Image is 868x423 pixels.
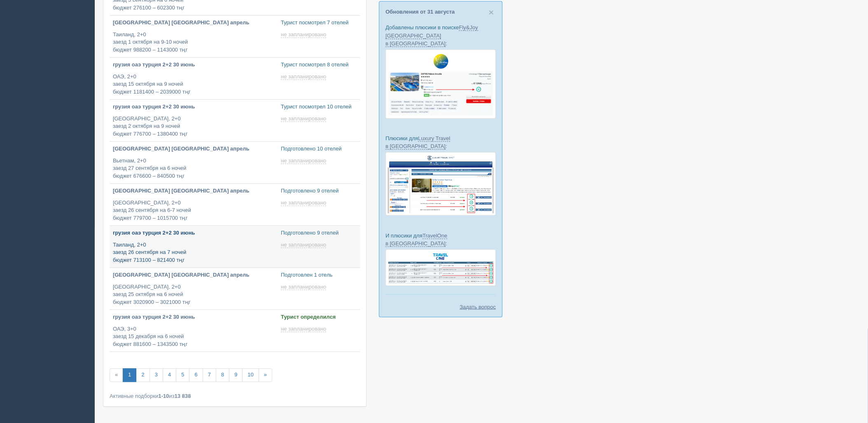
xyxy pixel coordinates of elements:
[281,73,328,80] a: не запланировано
[281,31,326,38] span: не запланировано
[242,369,259,382] a: 10
[489,7,494,17] span: ×
[489,8,494,16] button: Close
[113,19,274,27] p: [GEOGRAPHIC_DATA] [GEOGRAPHIC_DATA] апрель
[229,369,243,382] a: 9
[150,369,163,382] a: 3
[113,145,274,153] p: [GEOGRAPHIC_DATA] [GEOGRAPHIC_DATA] апрель
[386,135,450,150] a: Luxury Travel в [GEOGRAPHIC_DATA]
[281,284,326,290] span: не запланировано
[113,157,274,180] p: Вьетнам, 2+0 заезд 27 сентября на 6 ночей бюджет 676600 – 840500 тңг
[113,229,274,237] p: грузия оаэ турция 2+2 30 июнь
[163,369,176,382] a: 4
[113,31,274,54] p: Таиланд, 2+0 заезд 1 октября на 9-10 ночей бюджет 988200 – 1143000 тңг
[113,241,274,264] p: Таиланд, 2+0 заезд 26 сентября на 7 ночей бюджет 713100 – 821400 тңг
[110,392,360,400] div: Активные подборки из
[281,242,326,248] span: не запланировано
[386,249,496,286] img: travel-one-%D0%BF%D1%96%D0%B4%D0%B1%D1%96%D1%80%D0%BA%D0%B0-%D1%81%D1%80%D0%BC-%D0%B4%D0%BB%D1%8F...
[281,242,328,248] a: не запланировано
[176,369,190,382] a: 5
[281,157,328,164] a: не запланировано
[281,326,328,332] a: не запланировано
[110,226,278,268] a: грузия оаэ турция 2+2 30 июнь Таиланд, 2+0заезд 26 сентября на 7 ночейбюджет 713100 – 821400 тңг
[460,303,496,311] a: Задать вопрос
[110,369,123,382] span: «
[113,187,274,195] p: [GEOGRAPHIC_DATA] [GEOGRAPHIC_DATA] апрель
[386,232,496,247] p: И плюсики для :
[281,157,326,164] span: не запланировано
[281,115,328,122] a: не запланировано
[281,61,357,69] p: Турист посмотрел 8 отелей
[281,284,328,290] a: не запланировано
[203,369,216,382] a: 7
[281,271,357,279] p: Подготовлен 1 отель
[216,369,229,382] a: 8
[281,200,328,206] a: не запланировано
[113,61,274,69] p: грузия оаэ турция 2+2 30 июнь
[386,134,496,150] p: Плюсики для :
[281,31,328,38] a: не запланировано
[281,326,326,332] span: не запланировано
[281,103,357,111] p: Турист посмотрел 10 отелей
[110,100,278,141] a: грузия оаэ турция 2+2 30 июнь [GEOGRAPHIC_DATA], 2+0заезд 2 октября на 9 ночейбюджет 776700 – 138...
[158,393,169,399] b: 1-10
[386,49,496,119] img: fly-joy-de-proposal-crm-for-travel-agency.png
[386,23,496,47] p: Добавлены плюсики в поиске :
[175,393,191,399] b: 13 838
[281,313,357,321] p: Турист определился
[110,58,278,99] a: грузия оаэ турция 2+2 30 июнь ОАЭ, 2+0заезд 15 октября на 9 ночейбюджет 1181400 – 2039000 тңг
[281,73,326,80] span: не запланировано
[113,115,274,138] p: [GEOGRAPHIC_DATA], 2+0 заезд 2 октября на 9 ночей бюджет 776700 – 1380400 тңг
[110,16,278,57] a: [GEOGRAPHIC_DATA] [GEOGRAPHIC_DATA] апрель Таиланд, 2+0заезд 1 октября на 9-10 ночейбюджет 988200...
[110,184,278,226] a: [GEOGRAPHIC_DATA] [GEOGRAPHIC_DATA] апрель [GEOGRAPHIC_DATA], 2+0заезд 26 сентября на 6-7 ночейбю...
[113,73,274,96] p: ОАЭ, 2+0 заезд 15 октября на 9 ночей бюджет 1181400 – 2039000 тңг
[113,271,274,279] p: [GEOGRAPHIC_DATA] [GEOGRAPHIC_DATA] апрель
[281,187,357,195] p: Подготовлено 9 отелей
[113,283,274,306] p: [GEOGRAPHIC_DATA], 2+0 заезд 25 октября на 6 ночей бюджет 3020900 – 3021000 тңг
[113,103,274,111] p: грузия оаэ турция 2+2 30 июнь
[259,369,272,382] a: »
[110,268,278,310] a: [GEOGRAPHIC_DATA] [GEOGRAPHIC_DATA] апрель [GEOGRAPHIC_DATA], 2+0заезд 25 октября на 6 ночейбюдже...
[113,325,274,348] p: ОАЭ, 3+0 заезд 15 декабря на 6 ночей бюджет 881600 – 1343500 тңг
[189,369,203,382] a: 6
[281,19,357,27] p: Турист посмотрел 7 отелей
[281,229,357,237] p: Подготовлено 9 отелей
[281,115,326,122] span: не запланировано
[386,24,478,47] a: Fly&Joy [GEOGRAPHIC_DATA] в [GEOGRAPHIC_DATA]
[386,9,455,15] a: Обновления от 31 августа
[281,145,357,153] p: Подготовлено 10 отелей
[110,142,278,183] a: [GEOGRAPHIC_DATA] [GEOGRAPHIC_DATA] апрель Вьетнам, 2+0заезд 27 сентября на 6 ночейбюджет 676600 ...
[113,199,274,222] p: [GEOGRAPHIC_DATA], 2+0 заезд 26 сентября на 6-7 ночей бюджет 779700 – 1015700 тңг
[110,310,278,352] a: грузия оаэ турция 2+2 30 июнь ОАЭ, 3+0заезд 15 декабря на 6 ночейбюджет 881600 – 1343500 тңг
[113,313,274,321] p: грузия оаэ турция 2+2 30 июнь
[281,200,326,206] span: не запланировано
[136,369,150,382] a: 2
[386,152,496,216] img: luxury-travel-%D0%BF%D0%BE%D0%B4%D0%B1%D0%BE%D1%80%D0%BA%D0%B0-%D1%81%D1%80%D0%BC-%D0%B4%D0%BB%D1...
[123,369,136,382] a: 1
[386,233,447,247] a: TravelOne в [GEOGRAPHIC_DATA]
